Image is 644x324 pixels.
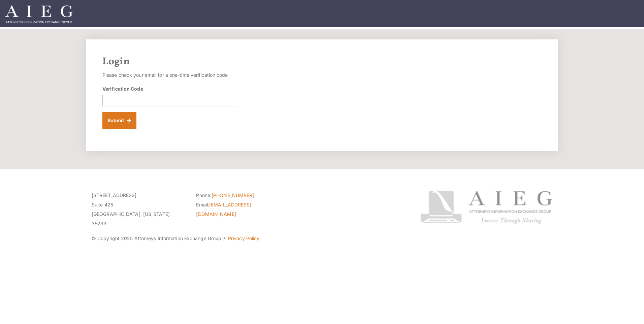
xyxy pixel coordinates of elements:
p: [STREET_ADDRESS] Suite 425 [GEOGRAPHIC_DATA], [US_STATE] 35233 [92,191,186,228]
p: © Copyright 2025 Attorneys Information Exchange Group [92,234,395,243]
a: [EMAIL_ADDRESS][DOMAIN_NAME] [196,202,251,217]
p: Please check your email for a one-time verification code [102,70,237,80]
a: [PHONE_NUMBER] [212,192,254,198]
button: Submit [102,112,136,129]
span: · [223,238,226,241]
img: Attorneys Information Exchange Group [5,5,73,23]
li: Phone: [196,191,290,200]
h2: Login [102,56,542,68]
li: Email: [196,200,290,219]
img: Attorneys Information Exchange Group logo [420,191,552,224]
a: Privacy Policy [228,235,259,241]
label: Verification Code [102,85,143,92]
